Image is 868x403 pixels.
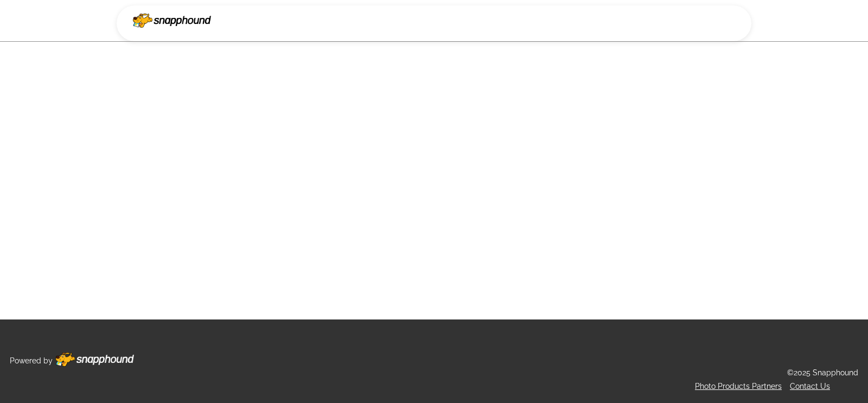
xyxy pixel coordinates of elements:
img: Snapphound Logo [133,14,211,28]
a: Photo Products Partners [695,382,782,391]
img: Footer [55,353,134,367]
p: Powered by [10,354,53,368]
a: Contact Us [790,382,830,391]
p: ©2025 Snapphound [787,366,858,380]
